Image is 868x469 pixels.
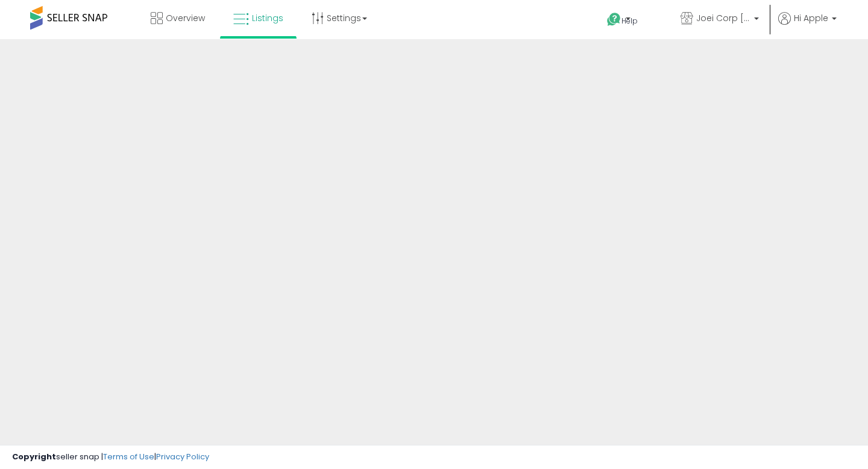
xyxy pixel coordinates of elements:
a: Terms of Use [103,451,154,462]
a: Help [597,3,661,39]
span: Help [621,16,638,26]
i: Get Help [606,12,621,27]
strong: Copyright [12,451,56,462]
span: Listings [252,12,283,24]
div: seller snap | | [12,452,209,463]
span: Overview [166,12,205,24]
span: Hi Apple [794,12,828,24]
a: Privacy Policy [156,451,209,462]
span: Joei Corp [GEOGRAPHIC_DATA] [696,12,750,24]
a: Hi Apple [778,12,837,39]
